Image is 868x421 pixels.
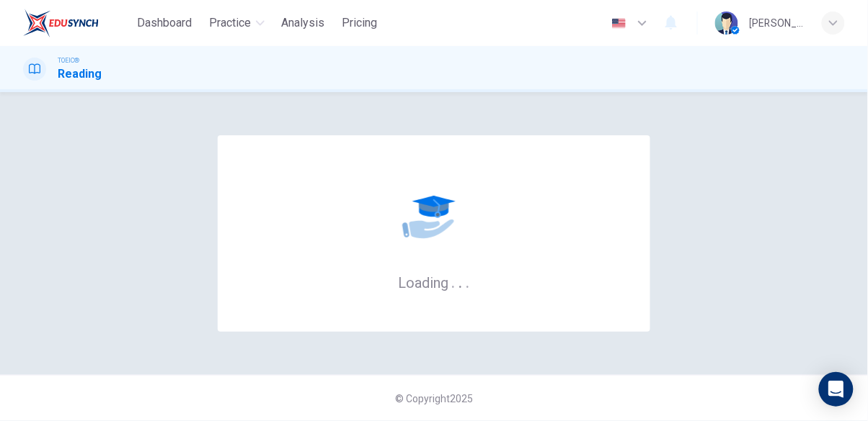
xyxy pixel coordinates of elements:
span: Analysis [282,14,325,32]
span: TOEIC® [58,55,79,65]
button: Practice [204,10,270,36]
a: EduSynch logo [23,9,132,37]
span: Pricing [342,14,378,32]
span: © Copyright 2025 [395,393,473,404]
h1: Reading [58,65,102,83]
h6: . [451,269,456,293]
div: Open Intercom Messenger [819,372,854,407]
img: EduSynch logo [23,9,99,37]
button: Dashboard [132,10,198,36]
span: Practice [210,14,252,32]
img: en [610,18,628,29]
h6: . [458,269,463,293]
button: Pricing [337,10,384,36]
h6: Loading [398,273,470,291]
div: [PERSON_NAME] [750,14,805,32]
h6: . [465,269,470,293]
button: Analysis [276,10,331,36]
img: Profile picture [715,12,738,35]
span: Dashboard [138,14,192,32]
